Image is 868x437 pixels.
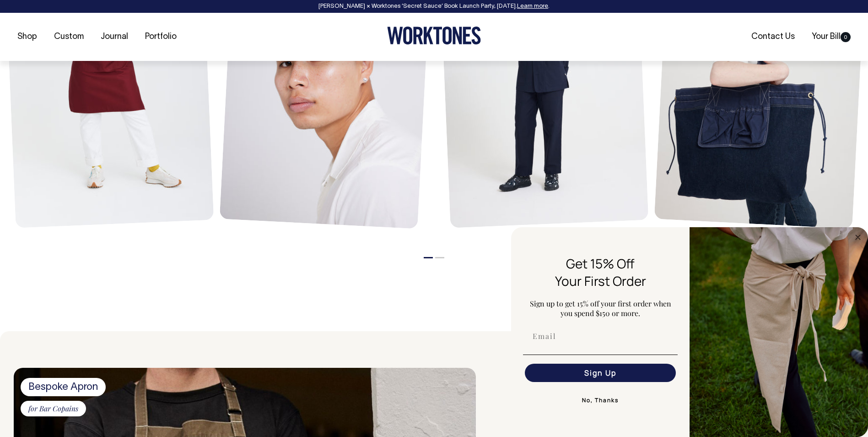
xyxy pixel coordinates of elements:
[435,257,444,258] button: 2 of 2
[841,32,851,42] span: 0
[9,3,859,10] div: [PERSON_NAME] × Worktones ‘Secret Sauce’ Book Launch Party, [DATE]. .
[97,29,132,44] a: Journal
[424,257,433,258] button: 1 of 2
[566,255,635,272] span: Get 15% Off
[525,327,676,345] input: Email
[523,355,678,355] img: underline
[523,391,678,410] button: No, Thanks
[21,401,86,416] span: for Bar Copains
[852,232,863,243] button: Close dialog
[690,227,868,437] img: 5e34ad8f-4f05-4173-92a8-ea475ee49ac9.jpeg
[808,29,854,44] a: Your Bill0
[530,299,671,318] span: Sign up to get 15% off your first order when you spend $150 or more.
[511,227,868,437] div: FLYOUT Form
[555,272,646,290] span: Your First Order
[525,364,676,382] button: Sign Up
[748,29,798,44] a: Contact Us
[50,29,87,44] a: Custom
[14,29,41,44] a: Shop
[21,378,106,396] span: Bespoke Apron
[517,4,548,9] a: Learn more
[141,29,180,44] a: Portfolio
